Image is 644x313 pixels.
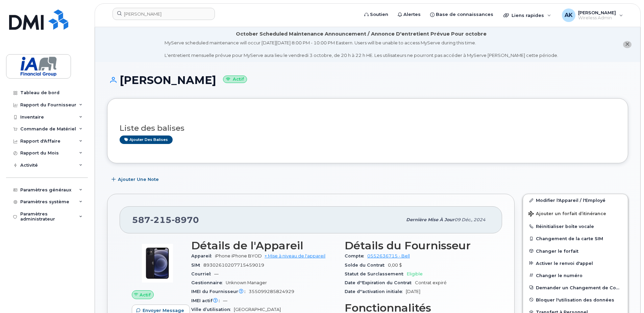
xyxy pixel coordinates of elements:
span: — [223,298,227,303]
span: 8970 [172,215,199,225]
span: 215 [150,215,172,225]
img: image20231002-3703462-15mqxqi.jpeg [137,243,178,284]
span: 89302610207715459019 [203,263,264,268]
span: Gestionnaire [191,280,226,285]
button: close notification [623,41,631,48]
span: Activer le renvoi d'appel [536,260,593,266]
button: Changement de la carte SIM [523,232,628,245]
h3: Détails du Fournisseur [345,239,490,252]
span: Ville d’utilisation [191,307,234,312]
span: Statut de Surclassement [345,271,407,276]
h1: [PERSON_NAME] [107,74,628,86]
span: Contrat expiré [415,280,447,285]
span: Solde du Contrat [345,263,388,268]
span: Ajouter un forfait d’itinérance [528,211,606,217]
a: 0552636715 - Bell [367,253,410,258]
span: Compte [345,253,367,258]
span: Date d''Expiration du Contrat [345,280,415,285]
span: Actif [140,292,151,298]
span: Eligible [407,271,423,276]
a: + Mise à niveau de l'appareil [265,253,325,258]
div: October Scheduled Maintenance Announcement / Annonce D'entretient Prévue Pour octobre [236,30,487,38]
span: Unknown Manager [226,280,267,285]
button: Bloquer l'utilisation des données [523,294,628,306]
span: iPhone iPhone BYOD [215,253,262,258]
span: 355099285824929 [249,289,294,294]
a: Modifier l'Appareil / l'Employé [523,194,628,206]
span: IMEI actif [191,298,223,303]
span: Date d''activation initiale [345,289,406,294]
button: Activer le renvoi d'appel [523,257,628,269]
button: Changer le numéro [523,269,628,281]
a: Ajouter des balises [120,135,173,144]
button: Changer le forfait [523,245,628,257]
span: Appareil [191,253,215,258]
small: Actif [223,76,247,83]
span: — [214,271,219,276]
span: 0,00 $ [388,263,402,268]
span: IMEI du Fournisseur [191,289,249,294]
span: 587 [132,215,199,225]
div: MyServe scheduled maintenance will occur [DATE][DATE] 8:00 PM - 10:00 PM Eastern. Users will be u... [165,40,558,59]
h3: Liste des balises [120,124,616,132]
span: [DATE] [406,289,420,294]
button: Ajouter un forfait d’itinérance [523,206,628,220]
span: Changer le forfait [536,248,578,253]
span: [GEOGRAPHIC_DATA] [234,307,281,312]
button: Demander un Changement de Compte [523,281,628,294]
span: SIM [191,263,203,268]
span: Courriel [191,271,214,276]
h3: Détails de l'Appareil [191,239,337,252]
span: Ajouter une Note [118,176,159,183]
button: Réinitialiser boîte vocale [523,220,628,232]
span: Dernière mise à jour [406,217,454,222]
span: 09 déc., 2024 [454,217,486,222]
button: Ajouter une Note [107,173,165,186]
